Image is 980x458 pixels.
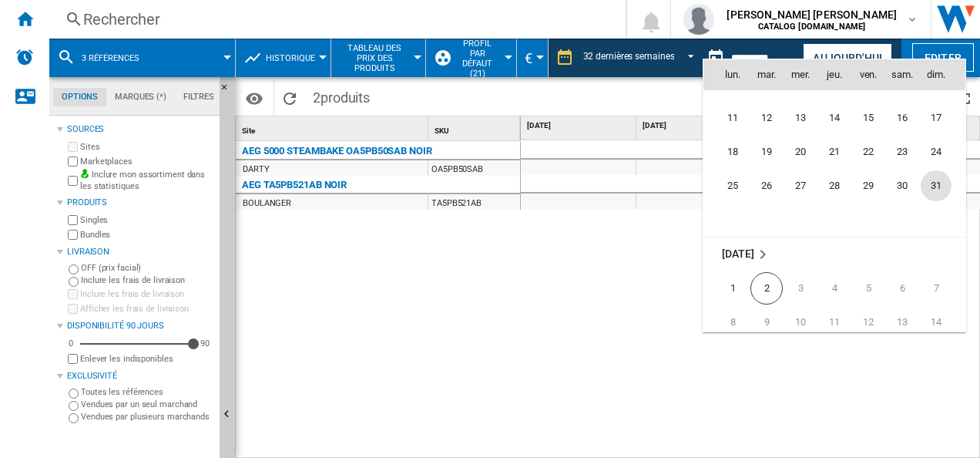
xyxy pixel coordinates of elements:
[750,169,784,203] td: Tuesday August 26 2025
[851,305,885,339] td: Friday September 12 2025
[784,305,817,339] td: Wednesday September 10 2025
[784,135,817,169] td: Wednesday August 20 2025
[919,59,965,90] th: dim.
[784,169,817,203] td: Wednesday August 27 2025
[887,103,918,133] span: 16
[885,169,919,203] td: Saturday August 30 2025
[717,273,748,304] span: 1
[885,271,919,305] td: Saturday September 6 2025
[785,170,816,201] span: 27
[919,101,965,135] td: Sunday August 17 2025
[784,271,817,305] td: Wednesday September 3 2025
[703,271,750,305] td: Monday September 1 2025
[703,101,965,135] tr: Week 3
[817,101,851,135] td: Thursday August 14 2025
[750,305,784,339] td: Tuesday September 9 2025
[717,170,748,201] span: 25
[784,59,817,90] th: mer.
[703,203,965,237] tr: Week undefined
[703,237,965,272] td: September 2025
[887,136,918,167] span: 23
[703,101,750,135] td: Monday August 11 2025
[919,169,965,203] td: Sunday August 31 2025
[751,136,782,167] span: 19
[703,237,965,272] tr: Week undefined
[722,248,753,260] span: [DATE]
[703,135,965,169] tr: Week 4
[751,170,782,201] span: 26
[751,103,782,133] span: 12
[703,305,750,339] td: Monday September 8 2025
[851,169,885,203] td: Friday August 29 2025
[750,271,784,305] td: Tuesday September 2 2025
[921,103,951,133] span: 17
[851,135,885,169] td: Friday August 22 2025
[784,101,817,135] td: Wednesday August 13 2025
[817,59,851,90] th: jeu.
[885,135,919,169] td: Saturday August 23 2025
[785,103,816,133] span: 13
[703,169,750,203] td: Monday August 25 2025
[750,272,783,305] span: 2
[921,170,951,201] span: 31
[885,101,919,135] td: Saturday August 16 2025
[921,136,951,167] span: 24
[817,169,851,203] td: Thursday August 28 2025
[750,101,784,135] td: Tuesday August 12 2025
[919,305,965,339] td: Sunday September 14 2025
[703,59,750,90] th: lun.
[885,59,919,90] th: sam.
[853,103,884,133] span: 15
[703,135,750,169] td: Monday August 18 2025
[703,169,965,203] tr: Week 5
[817,271,851,305] td: Thursday September 4 2025
[851,271,885,305] td: Friday September 5 2025
[819,170,850,201] span: 28
[750,135,784,169] td: Tuesday August 19 2025
[853,170,884,201] span: 29
[703,305,965,339] tr: Week 2
[851,101,885,135] td: Friday August 15 2025
[819,103,850,133] span: 14
[750,59,784,90] th: mar.
[919,135,965,169] td: Sunday August 24 2025
[717,103,748,133] span: 11
[785,136,816,167] span: 20
[851,59,885,90] th: ven.
[853,136,884,167] span: 22
[885,305,919,339] td: Saturday September 13 2025
[919,271,965,305] td: Sunday September 7 2025
[817,135,851,169] td: Thursday August 21 2025
[703,59,965,332] md-calendar: Calendar
[819,136,850,167] span: 21
[817,305,851,339] td: Thursday September 11 2025
[717,136,748,167] span: 18
[887,170,918,201] span: 30
[703,271,965,305] tr: Week 1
